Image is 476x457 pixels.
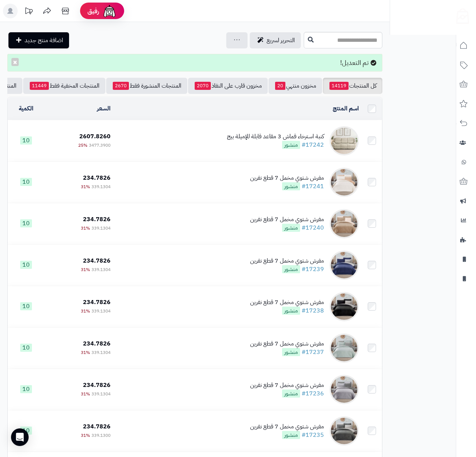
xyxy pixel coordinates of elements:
div: Open Intercom Messenger [11,428,29,446]
span: 10 [20,302,32,310]
span: 10 [20,344,32,352]
span: 14119 [329,82,349,90]
span: منشور [282,141,300,149]
span: 10 [20,136,32,145]
span: 339.1304 [91,349,111,356]
a: #17240 [302,223,324,232]
span: منشور [282,265,300,273]
span: 2607.8260 [79,132,111,141]
span: 31% [81,391,90,397]
img: مفرش شتوي مخمل 7 قطع نفرين [329,168,359,197]
span: 339.1300 [91,432,111,439]
div: مفرش شتوي مخمل 7 قطع نفرين [250,381,324,390]
span: 339.1304 [91,391,111,397]
span: 234.7826 [83,173,111,182]
img: كنبة استرخاء قماش 3 مقاعد قابلة للإميلة بيج [329,126,359,156]
span: 2070 [195,82,211,90]
a: التحرير لسريع [250,32,301,48]
span: 339.1304 [91,183,111,190]
a: مخزون منتهي20 [268,78,322,94]
span: 31% [81,183,90,190]
span: 10 [20,178,32,186]
img: logo [451,6,469,24]
a: #17239 [302,265,324,274]
div: مفرش شتوي مخمل 7 قطع نفرين [250,340,324,348]
span: 339.1304 [91,266,111,273]
img: مفرش شتوي مخمل 7 قطع نفرين [329,375,359,404]
a: المنتجات المنشورة فقط2670 [106,78,187,94]
span: منشور [282,348,300,356]
span: 234.7826 [83,381,111,390]
span: منشور [282,390,300,398]
img: ai-face.png [102,4,117,18]
span: 234.7826 [83,298,111,307]
a: اضافة منتج جديد [8,32,69,48]
span: 234.7826 [83,256,111,265]
span: 234.7826 [83,339,111,348]
span: رفيق [87,7,99,15]
a: اسم المنتج [333,104,359,113]
div: كنبة استرخاء قماش 3 مقاعد قابلة للإميلة بيج [227,132,324,141]
span: 20 [275,82,285,90]
a: #17235 [302,431,324,439]
span: منشور [282,224,300,232]
div: مفرش شتوي مخمل 7 قطع نفرين [250,298,324,307]
a: المنتجات المخفية فقط11449 [23,78,105,94]
img: مفرش شتوي مخمل 7 قطع نفرين [329,251,359,280]
img: مفرش شتوي مخمل 7 قطع نفرين [329,333,359,363]
span: 31% [81,225,90,231]
span: منشور [282,307,300,315]
span: 10 [20,261,32,269]
img: مفرش شتوي مخمل 7 قطع نفرين [329,209,359,238]
a: كل المنتجات14119 [323,78,382,94]
a: #17237 [302,348,324,357]
span: منشور [282,182,300,190]
span: 31% [81,308,90,314]
span: اضافة منتج جديد [25,36,63,45]
span: 11449 [30,82,49,90]
a: مخزون قارب على النفاذ2070 [188,78,268,94]
span: 339.1304 [91,225,111,231]
span: 31% [81,432,90,439]
a: #17242 [302,140,324,149]
div: مفرش شتوي مخمل 7 قطع نفرين [250,215,324,224]
a: #17236 [302,389,324,398]
span: منشور [282,431,300,439]
span: 31% [81,266,90,273]
span: 234.7826 [83,422,111,431]
span: 31% [81,349,90,356]
div: مفرش شتوي مخمل 7 قطع نفرين [250,423,324,431]
span: 234.7826 [83,215,111,224]
span: 25% [78,142,87,149]
a: السعر [97,104,111,113]
span: التحرير لسريع [267,36,295,45]
a: #17241 [302,182,324,191]
button: × [11,58,19,66]
span: 339.1304 [91,308,111,314]
img: مفرش شتوي مخمل 7 قطع نفرين [329,292,359,321]
a: تحديثات المنصة [19,4,38,20]
span: 2670 [113,82,129,90]
div: مفرش شتوي مخمل 7 قطع نفرين [250,257,324,265]
span: 10 [20,219,32,227]
span: 10 [20,385,32,393]
a: #17238 [302,306,324,315]
div: مفرش شتوي مخمل 7 قطع نفرين [250,174,324,182]
img: مفرش شتوي مخمل 7 قطع نفرين [329,416,359,446]
div: تم التعديل! [7,54,382,72]
span: 3477.3900 [89,142,111,149]
a: الكمية [19,104,33,113]
span: 10 [20,427,32,435]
